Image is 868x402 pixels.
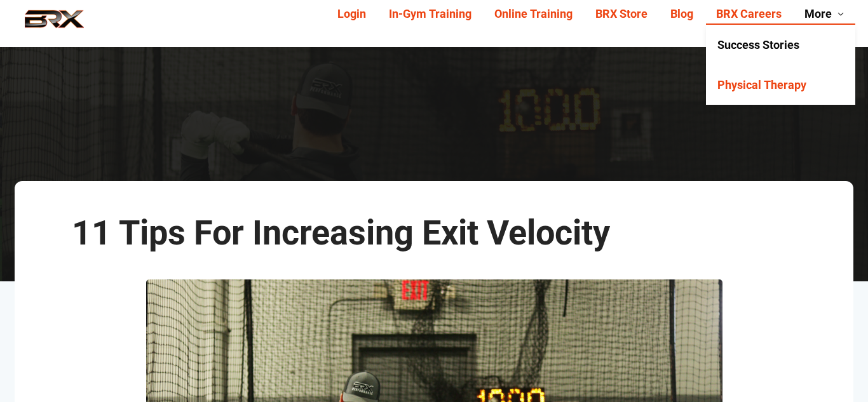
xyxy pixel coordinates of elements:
[793,4,855,24] a: More
[705,4,793,24] a: BRX Careers
[659,4,705,24] a: Blog
[804,341,868,402] iframe: Chat Widget
[706,65,855,105] a: Physical Therapy
[72,213,610,253] span: 11 Tips For Increasing Exit Velocity
[483,4,584,24] a: Online Training
[316,4,855,24] div: Navigation Menu
[13,10,96,37] img: BRX Performance
[706,25,855,65] a: Success Stories
[584,4,659,24] a: BRX Store
[377,4,483,24] a: In-Gym Training
[326,4,377,24] a: Login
